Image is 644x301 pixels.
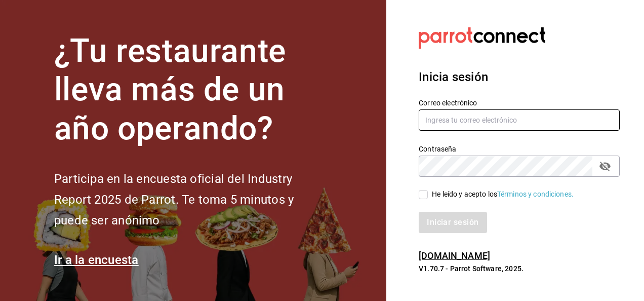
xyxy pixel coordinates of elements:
[419,99,620,106] label: Correo electrónico
[54,253,139,267] a: Ir a la encuesta
[432,189,574,200] div: He leído y acepto los
[596,158,614,175] button: passwordField
[419,250,490,261] a: [DOMAIN_NAME]
[54,169,328,231] h2: Participa en la encuesta oficial del Industry Report 2025 de Parrot. Te toma 5 minutos y puede se...
[497,190,574,198] a: Términos y condiciones.
[419,145,620,152] label: Contraseña
[419,68,620,86] h3: Inicia sesión
[54,32,328,148] h1: ¿Tu restaurante lleva más de un año operando?
[419,109,620,131] input: Ingresa tu correo electrónico
[419,264,620,274] p: V1.70.7 - Parrot Software, 2025.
